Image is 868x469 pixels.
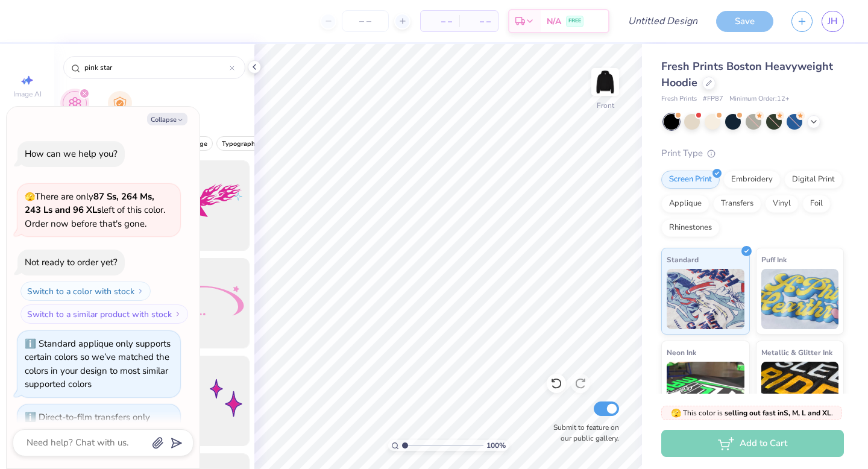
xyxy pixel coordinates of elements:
[428,15,452,28] span: – –
[137,288,144,295] img: Switch to a color with stock
[618,9,707,33] input: Untitled Design
[68,96,82,110] img: Clipart Image
[729,94,790,104] span: Minimum Order: 12 +
[725,408,831,418] strong: selling out fast in S, M, L and XL
[25,338,171,391] div: Standard applique only supports certain colors so we’ve matched the colors in your design to most...
[661,195,709,213] div: Applique
[25,256,118,268] div: Not ready to order yet?
[713,195,761,213] div: Transfers
[802,195,831,213] div: Foil
[174,310,181,318] img: Switch to a similar product with stock
[761,253,787,266] span: Puff Ink
[671,408,833,418] span: This color is .
[63,91,87,127] div: filter for Clipart
[25,148,118,160] div: How can we help you?
[661,94,697,104] span: Fresh Prints
[486,440,506,451] span: 100 %
[723,171,781,189] div: Embroidery
[597,100,614,111] div: Front
[761,346,832,359] span: Metallic & Glitter Ink
[761,269,839,329] img: Puff Ink
[13,89,42,99] span: Image AI
[222,139,259,148] span: Typography
[20,304,188,324] button: Switch to a similar product with stock
[703,94,723,104] span: # FP87
[20,282,151,301] button: Switch to a color with stock
[83,61,230,74] input: Try "Stars"
[100,91,140,127] button: filter button
[661,146,844,160] div: Print Type
[667,269,744,329] img: Standard
[761,362,839,422] img: Metallic & Glitter Ink
[828,14,838,28] span: JH
[25,191,35,203] span: 🫣
[671,408,681,419] span: 🫣
[667,362,744,422] img: Neon Ink
[25,411,171,464] div: Direct-to-film transfers only supports certain colors so we’ve matched the colors in your design ...
[113,96,127,110] img: School's Logo Image
[342,10,389,32] input: – –
[100,91,140,127] div: filter for School's Logo
[63,91,87,127] button: filter button
[467,15,491,28] span: – –
[147,113,187,125] button: Collapse
[667,253,699,266] span: Standard
[216,136,264,151] button: filter button
[784,171,843,189] div: Digital Print
[661,59,833,90] span: Fresh Prints Boston Heavyweight Hoodie
[25,190,165,230] span: There are only left of this color. Order now before that's gone.
[661,171,720,189] div: Screen Print
[661,219,720,237] div: Rhinestones
[547,15,561,28] span: N/A
[547,422,619,444] label: Submit to feature on our public gallery.
[822,11,844,32] a: JH
[593,70,617,94] img: Front
[568,17,581,25] span: FREE
[667,346,696,359] span: Neon Ink
[765,195,799,213] div: Vinyl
